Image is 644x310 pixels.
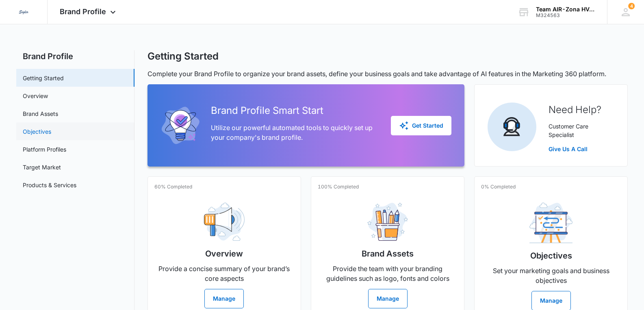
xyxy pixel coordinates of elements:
[399,121,443,130] div: Get Started
[23,92,48,100] a: Overview
[530,250,572,262] h2: Objectives
[23,181,76,189] a: Products & Services
[147,69,628,79] p: Complete your Brand Profile to organize your brand assets, define your business goals and take ad...
[23,74,64,82] a: Getting Started
[211,103,378,118] h2: Brand Profile Smart Start
[318,264,458,283] p: Provide the team with your branding guidelines such as logo, fonts and colors
[362,248,414,260] h2: Brand Assets
[318,183,359,190] p: 100% Completed
[23,145,66,154] a: Platform Profiles
[23,163,61,171] a: Target Market
[549,145,614,153] a: Give Us A Call
[16,5,31,19] img: Sigler Corporate
[628,3,635,9] div: notifications count
[368,289,408,308] button: Manage
[549,103,614,117] h2: Need Help?
[23,109,58,118] a: Brand Assets
[536,13,595,18] div: account id
[481,183,516,190] p: 0% Completed
[205,248,243,260] h2: Overview
[628,3,635,9] span: 4
[204,289,244,308] button: Manage
[391,116,451,135] button: Get Started
[154,183,192,190] p: 60% Completed
[481,266,621,285] p: Set your marketing goals and business objectives
[147,50,219,62] h1: Getting Started
[16,50,134,62] h2: Brand Profile
[536,6,595,13] div: account name
[211,123,378,142] p: Utilize our powerful automated tools to quickly set up your company's brand profile.
[154,264,294,283] p: Provide a concise summary of your brand’s core aspects
[23,127,51,136] a: Objectives
[60,7,106,16] span: Brand Profile
[549,122,614,139] p: Customer Care Specialist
